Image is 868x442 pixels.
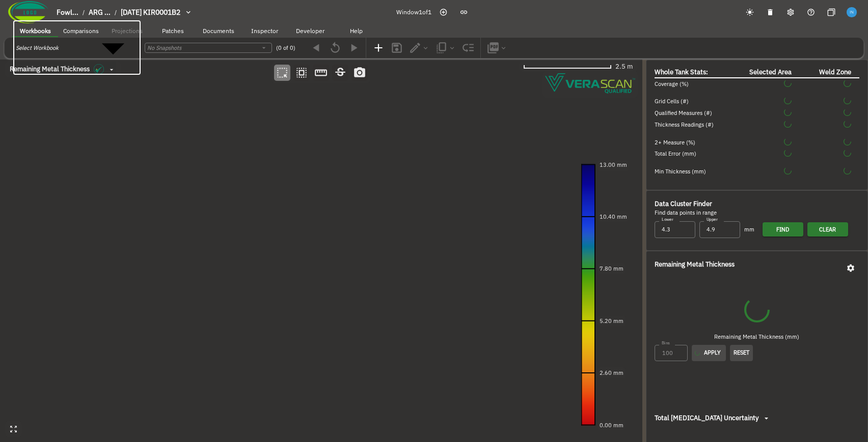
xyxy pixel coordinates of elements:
label: Bins [662,340,670,346]
span: Remaining Metal Thickness (mm) [714,333,799,341]
span: Help [350,27,363,35]
span: Selected Area [749,68,792,76]
span: Clear [819,225,836,234]
button: breadcrumb [52,4,201,21]
span: Patches [162,27,184,35]
span: Min Thickness (mm) [655,168,706,175]
span: Qualified Measures (#) [655,109,712,116]
span: Grid Cells (#) [655,98,689,105]
span: Find [776,225,789,234]
span: ARG ... [89,8,111,17]
span: Total [MEDICAL_DATA] Uncertainty [655,414,758,422]
span: Total Error (mm) [655,150,696,157]
i: No Snapshots [147,44,181,51]
span: mm [744,225,754,234]
text: 5.20 mm [600,317,623,324]
span: Whole Tank Stats: [655,68,708,76]
li: / [83,8,85,17]
span: Data Cluster Finder [655,199,712,208]
span: 2.5 m [615,62,633,72]
span: Coverage (%) [655,80,689,87]
text: 13.00 mm [600,161,627,168]
text: 0.00 mm [600,421,623,428]
label: Upper [707,217,718,223]
span: Documents [203,27,234,35]
span: (0 of 0) [276,44,295,52]
text: 2.60 mm [600,369,623,376]
img: Company Logo [8,1,48,23]
text: 10.40 mm [600,213,627,220]
i: Select Workbook [16,44,59,51]
nav: breadcrumb [57,7,180,18]
img: Verascope qualified watermark [545,73,636,94]
span: Remaining Metal Thickness [10,65,90,73]
span: Thickness Readings (#) [655,121,714,128]
span: Remaining Metal Thickness [655,259,735,270]
span: Developer [296,27,324,35]
span: Fowl... [57,8,78,17]
text: 7.80 mm [600,265,623,272]
li: / [115,8,117,17]
span: Inspector [251,27,278,35]
div: Find data points in range [655,209,859,217]
label: Lower [662,217,673,223]
span: 2+ Measure (%) [655,139,695,146]
span: Weld Zone [819,68,851,76]
span: [DATE] KIR0001B2 [121,8,180,17]
img: f6ffcea323530ad0f5eeb9c9447a59c5 [847,7,856,17]
span: Window 1 of 1 [396,8,431,17]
